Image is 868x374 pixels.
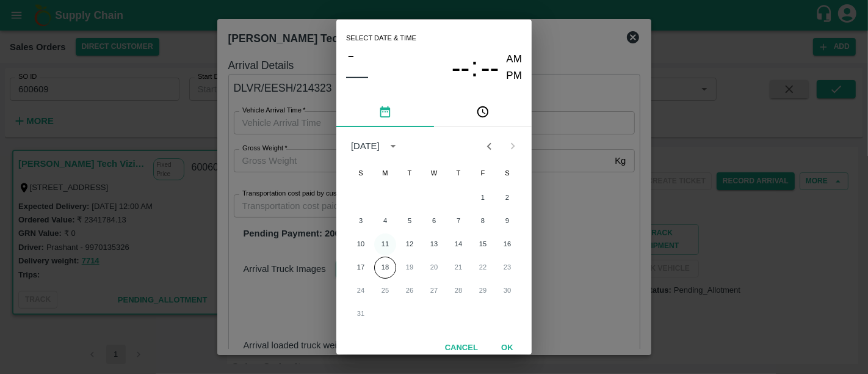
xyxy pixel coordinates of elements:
[346,64,368,88] button: ––
[350,210,372,232] button: 3
[350,257,372,279] button: 17
[471,51,478,84] span: :
[399,233,421,255] button: 12
[477,134,501,158] button: Previous month
[423,233,445,255] button: 13
[374,257,396,279] button: 18
[452,51,470,84] button: --
[507,51,523,68] button: AM
[507,68,523,84] button: PM
[336,98,434,127] button: pick date
[350,233,372,255] button: 10
[488,337,527,359] button: OK
[399,210,421,232] button: 5
[349,48,353,64] span: –
[472,187,494,209] button: 1
[346,48,356,64] button: –
[472,233,494,255] button: 15
[496,233,518,255] button: 16
[447,233,469,255] button: 14
[472,161,494,186] span: Friday
[350,161,372,186] span: Sunday
[472,210,494,232] button: 8
[496,187,518,209] button: 2
[374,161,396,186] span: Monday
[423,161,445,186] span: Wednesday
[346,29,416,48] span: Select date & time
[447,161,469,186] span: Thursday
[423,210,445,232] button: 6
[496,210,518,232] button: 9
[374,233,396,255] button: 11
[481,51,499,84] button: --
[351,139,380,153] div: [DATE]
[383,136,403,156] button: calendar view is open, switch to year view
[399,161,421,186] span: Tuesday
[374,210,396,232] button: 4
[434,98,532,127] button: pick time
[496,161,518,186] span: Saturday
[447,210,469,232] button: 7
[440,337,483,359] button: Cancel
